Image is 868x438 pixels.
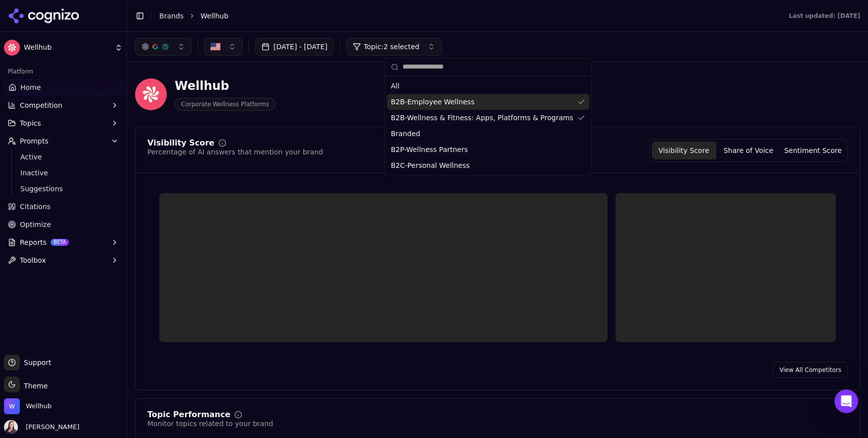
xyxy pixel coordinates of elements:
div: We’ve now fully restored your original data for the past week, and everything should be back to n... [16,206,155,274]
div: Alp says… [8,41,191,113]
div: Platform [4,64,123,79]
span: Toolbox [20,255,46,265]
span: B2C-Personal Wellness [391,160,469,170]
div: Visibility Score [147,139,214,147]
span: Suggestions [20,184,107,194]
button: Gif picker [31,325,39,333]
a: Active [16,150,111,164]
div: Hi [PERSON_NAME], [16,118,155,128]
div: Percentage of AI answers that mention your brand [147,147,323,157]
span: Wellhub [24,43,111,52]
span: All [391,81,399,91]
span: B2P-Wellness Partners [391,145,467,154]
button: Open organization switcher [4,398,52,414]
span: Wellhub [200,11,228,21]
a: Citations [4,199,123,215]
span: [PERSON_NAME] [22,423,79,432]
button: ReportsBETA [4,234,123,250]
span: Inactive [20,168,107,178]
div: Hey [PERSON_NAME], we noticed the problem this morning and our engineers are working on it. Just ... [8,41,163,112]
span: Theme [20,382,48,390]
div: Hey [PERSON_NAME], we noticed the problem this morning and our engineers are working on it. Just ... [16,47,155,106]
img: Lauren Turner [4,420,18,434]
div: Alp says… [8,112,191,317]
span: B2B-Wellness & Fitness: Apps, Platforms & Programs [391,113,573,123]
span: Topics [20,118,41,128]
div: Suggestions [385,76,591,175]
button: Send a message… [170,321,186,337]
button: Emoji picker [15,325,23,333]
div: Thanks again for your patience, Alp [16,274,155,293]
span: Citations [20,202,51,212]
div: Last updated: [DATE] [789,12,860,20]
img: United States [210,42,220,52]
span: Support [20,358,51,367]
textarea: Message… [8,304,190,321]
a: View All Competitors [773,362,848,378]
button: Topics [4,115,123,131]
span: Optimize [20,219,51,229]
a: Home [4,79,123,95]
a: Inactive [16,166,111,180]
button: Sentiment Score [781,142,845,159]
h1: Alp [48,5,61,12]
img: Wellhub [135,78,167,110]
button: Upload attachment [47,325,55,333]
button: Open user button [4,420,79,434]
img: Wellhub [4,398,20,414]
img: Wellhub [4,40,20,56]
button: Toolbox [4,252,123,268]
div: Monitor topics related to your brand [147,419,273,429]
div: Hi [PERSON_NAME],Thank you again for flagging this issue. After reviewing with our engineering te... [8,112,163,299]
span: BETA [51,239,69,246]
a: Brands [159,12,184,20]
div: Thank you again for flagging this issue. After reviewing with our engineering team, we confirmed ... [16,128,155,206]
span: Corporate Wellness Platforms [175,98,275,111]
button: Start recording [63,325,71,333]
button: [DATE] - [DATE] [255,38,334,56]
img: Profile image for Alp [28,5,44,21]
p: Active 10h ago [48,12,96,22]
button: Visibility Score [652,142,716,159]
span: Active [20,152,107,162]
span: Topic: 2 selected [364,42,419,52]
button: go back [6,4,25,23]
span: Branded [391,129,420,139]
span: Wellhub [26,402,52,411]
button: Competition [4,97,123,113]
span: Competition [20,100,63,110]
div: Topic Performance [147,411,230,419]
button: Prompts [4,133,123,149]
span: Home [20,82,41,92]
iframe: Intercom live chat [834,389,858,413]
div: Wellhub [175,78,275,94]
button: Home [155,4,174,23]
button: Share of Voice [716,142,781,159]
nav: breadcrumb [159,11,769,21]
span: Prompts [20,136,49,146]
span: Reports [20,237,47,247]
a: Optimize [4,217,123,232]
div: Alp • 10h ago [16,301,58,307]
span: B2B-Employee Wellness [391,97,474,107]
div: Close [174,4,192,22]
a: Suggestions [16,182,111,196]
